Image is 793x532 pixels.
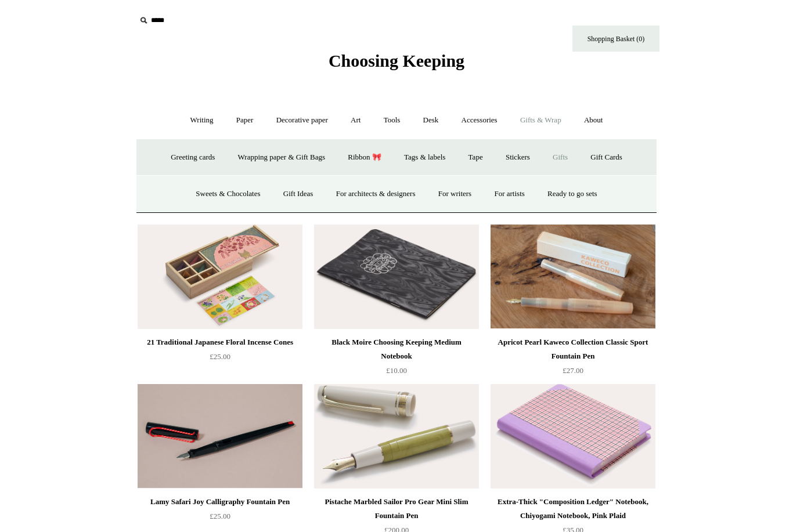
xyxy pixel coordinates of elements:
a: 21 Traditional Japanese Floral Incense Cones £25.00 [138,335,302,383]
a: Black Moire Choosing Keeping Medium Notebook £10.00 [314,335,479,383]
img: Lamy Safari Joy Calligraphy Fountain Pen [138,384,302,488]
div: Lamy Safari Joy Calligraphy Fountain Pen [140,495,300,509]
a: About [574,105,614,136]
a: Tags & labels [394,142,456,173]
a: Ready to go sets [537,179,608,209]
a: Ribbon 🎀 [337,142,392,173]
a: Pistache Marbled Sailor Pro Gear Mini Slim Fountain Pen Pistache Marbled Sailor Pro Gear Mini Sli... [314,384,479,488]
div: 21 Traditional Japanese Floral Incense Cones [140,335,300,349]
a: Apricot Pearl Kaweco Collection Classic Sport Fountain Pen £27.00 [491,335,655,383]
a: For writers [428,179,482,209]
a: Tools [373,105,411,136]
span: Choosing Keeping [329,51,464,70]
a: Paper [226,105,264,136]
a: For artists [484,179,535,209]
img: Pistache Marbled Sailor Pro Gear Mini Slim Fountain Pen [314,384,479,488]
a: For architects & designers [326,179,426,209]
div: Extra-Thick "Composition Ledger" Notebook, Chiyogami Notebook, Pink Plaid [493,495,653,523]
div: Black Moire Choosing Keeping Medium Notebook [317,335,476,363]
a: Accessories [451,105,508,136]
a: Sweets & Chocolates [185,179,271,209]
a: Black Moire Choosing Keeping Medium Notebook Black Moire Choosing Keeping Medium Notebook [314,225,479,329]
a: Shopping Basket (0) [572,26,659,52]
a: Extra-Thick "Composition Ledger" Notebook, Chiyogami Notebook, Pink Plaid Extra-Thick "Compositio... [491,384,655,488]
a: Gifts & Wrap [510,105,572,136]
a: Gift Cards [580,142,633,173]
div: Pistache Marbled Sailor Pro Gear Mini Slim Fountain Pen [317,495,476,523]
span: £25.00 [210,512,230,520]
img: Black Moire Choosing Keeping Medium Notebook [314,225,479,329]
img: Apricot Pearl Kaweco Collection Classic Sport Fountain Pen [491,225,655,329]
a: Art [340,105,371,136]
img: 21 Traditional Japanese Floral Incense Cones [138,225,302,329]
a: Choosing Keeping [329,60,464,68]
span: £25.00 [210,352,230,361]
a: Tape [458,142,493,173]
span: £10.00 [386,366,407,375]
a: Lamy Safari Joy Calligraphy Fountain Pen Lamy Safari Joy Calligraphy Fountain Pen [138,384,302,488]
img: Extra-Thick "Composition Ledger" Notebook, Chiyogami Notebook, Pink Plaid [491,384,655,488]
a: Apricot Pearl Kaweco Collection Classic Sport Fountain Pen Apricot Pearl Kaweco Collection Classi... [491,225,655,329]
a: Gift Ideas [273,179,324,209]
span: £27.00 [563,366,583,375]
a: Gifts [542,142,578,173]
a: Wrapping paper & Gift Bags [228,142,336,173]
a: 21 Traditional Japanese Floral Incense Cones 21 Traditional Japanese Floral Incense Cones [138,225,302,329]
a: Stickers [495,142,540,173]
a: Decorative paper [266,105,338,136]
a: Greeting cards [160,142,225,173]
a: Writing [180,105,224,136]
a: Desk [413,105,449,136]
div: Apricot Pearl Kaweco Collection Classic Sport Fountain Pen [493,335,653,363]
